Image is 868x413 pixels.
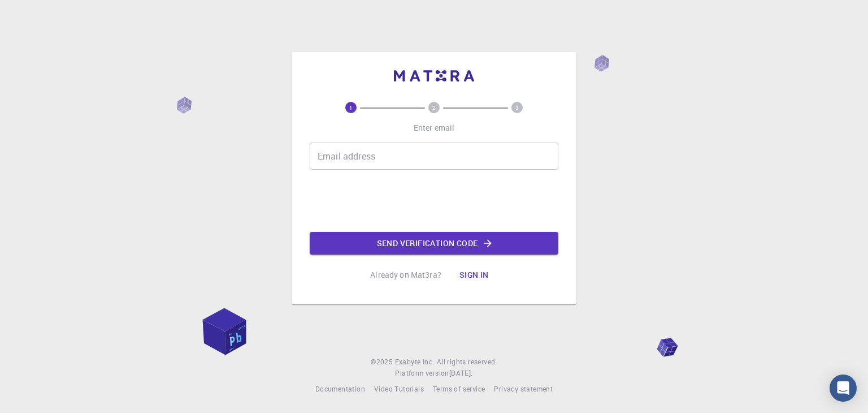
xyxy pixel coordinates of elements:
[515,104,519,111] text: 3
[370,269,441,281] p: Already on Mat3ra?
[395,368,449,379] span: Platform version
[494,384,553,393] span: Privacy statement
[433,384,485,393] span: Terms of service
[374,384,424,393] span: Video Tutorials
[432,104,436,111] text: 2
[371,356,394,368] span: © 2025
[437,356,497,368] span: All rights reserved.
[450,264,498,286] button: Sign in
[349,104,353,111] text: 1
[315,384,365,393] span: Documentation
[348,179,520,223] iframe: reCAPTCHA
[414,122,455,134] p: Enter email
[310,232,558,255] button: Send verification code
[494,384,553,395] a: Privacy statement
[830,375,857,402] div: Open Intercom Messenger
[315,384,365,395] a: Documentation
[449,368,473,379] a: [DATE].
[433,384,485,395] a: Terms of service
[374,384,424,395] a: Video Tutorials
[449,368,473,377] span: [DATE] .
[395,357,435,366] span: Exabyte Inc.
[395,356,435,368] a: Exabyte Inc.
